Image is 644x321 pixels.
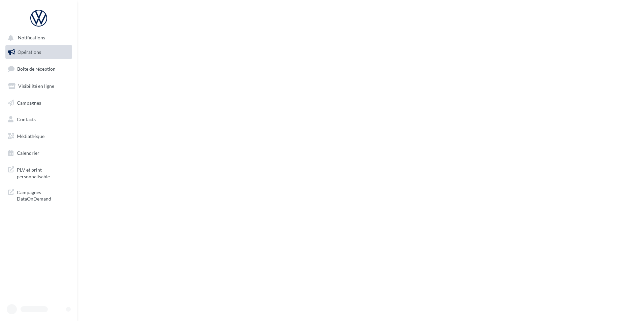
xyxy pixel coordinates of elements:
a: Opérations [4,45,73,59]
span: Médiathèque [17,133,44,139]
a: Visibilité en ligne [4,79,73,93]
span: Boîte de réception [17,66,56,72]
span: PLV et print personnalisable [17,165,69,180]
a: Médiathèque [4,129,73,143]
span: Visibilité en ligne [18,83,54,89]
span: Campagnes DataOnDemand [17,188,69,202]
a: PLV et print personnalisable [4,163,73,182]
a: Campagnes [4,96,73,110]
a: Calendrier [4,146,73,160]
span: Notifications [18,35,45,41]
span: Opérations [18,49,41,55]
a: Boîte de réception [4,62,73,76]
a: Contacts [4,112,73,127]
a: Campagnes DataOnDemand [4,185,73,205]
span: Calendrier [17,150,39,156]
span: Campagnes [17,100,41,105]
span: Contacts [17,116,36,122]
